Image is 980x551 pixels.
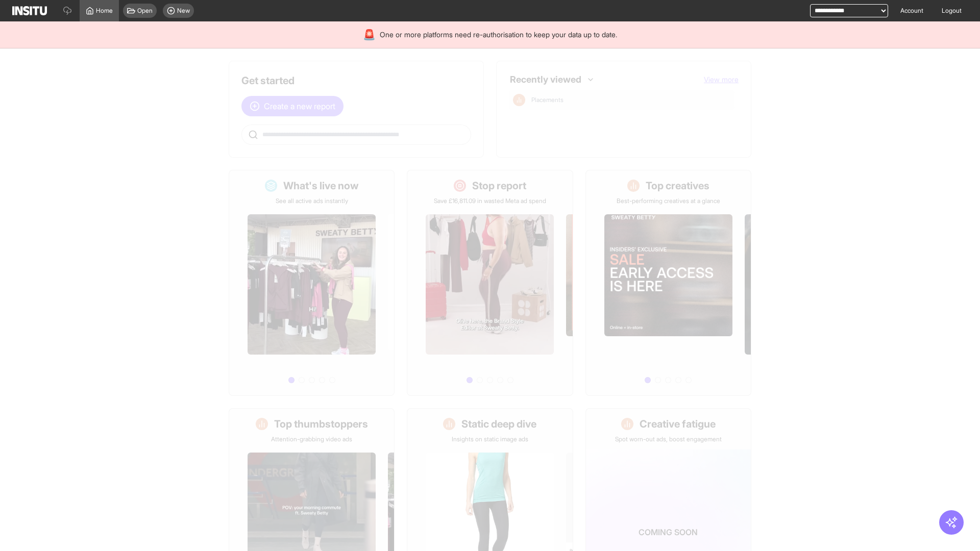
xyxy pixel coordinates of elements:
img: Logo [12,6,47,15]
span: Home [96,7,113,15]
span: New [177,7,190,15]
span: One or more platforms need re-authorisation to keep your data up to date. [380,30,617,40]
span: Open [137,7,153,15]
div: 🚨 [363,28,376,42]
